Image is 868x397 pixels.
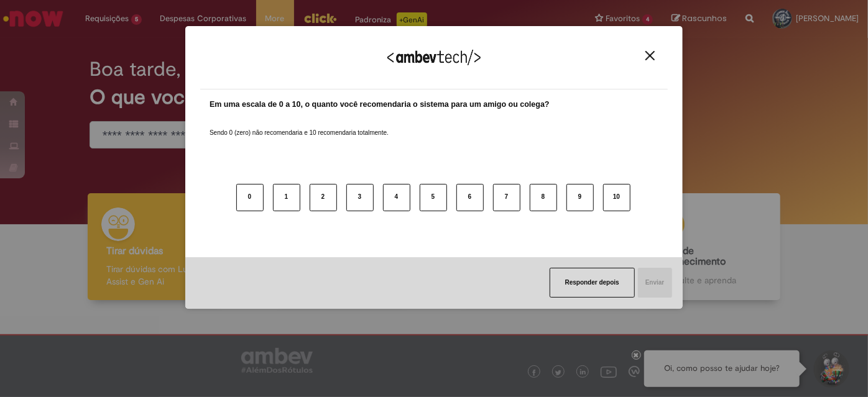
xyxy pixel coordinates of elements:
button: 0 [236,184,264,211]
button: 2 [310,184,337,211]
button: 4 [383,184,410,211]
button: 9 [566,184,594,211]
img: Logo Ambevtech [387,50,481,65]
label: Sendo 0 (zero) não recomendaria e 10 recomendaria totalmente. [210,114,389,137]
button: 8 [530,184,557,211]
button: 3 [346,184,374,211]
img: Close [645,51,655,60]
button: Close [642,50,658,61]
button: 5 [420,184,447,211]
label: Em uma escala de 0 a 10, o quanto você recomendaria o sistema para um amigo ou colega? [210,99,550,111]
button: 1 [273,184,300,211]
button: 6 [456,184,484,211]
button: Responder depois [550,268,635,298]
button: 7 [493,184,520,211]
button: 10 [603,184,630,211]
